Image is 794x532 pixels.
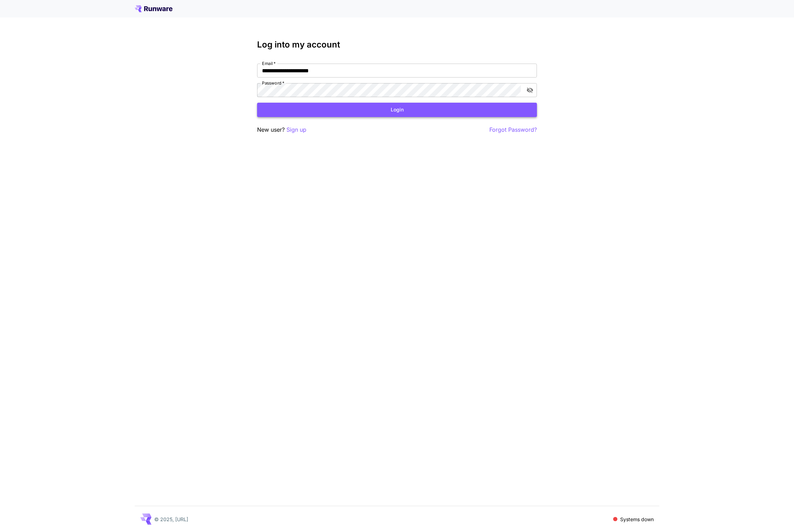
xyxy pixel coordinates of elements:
[489,125,537,134] button: Forgot Password?
[262,80,284,86] label: Password
[620,516,654,523] p: Systems down
[524,84,536,96] button: toggle password visibility
[257,125,306,134] p: New user?
[154,516,188,523] p: © 2025, [URL]
[262,60,276,66] label: Email
[257,103,537,117] button: Login
[257,40,537,50] h3: Log into my account
[286,125,306,134] button: Sign up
